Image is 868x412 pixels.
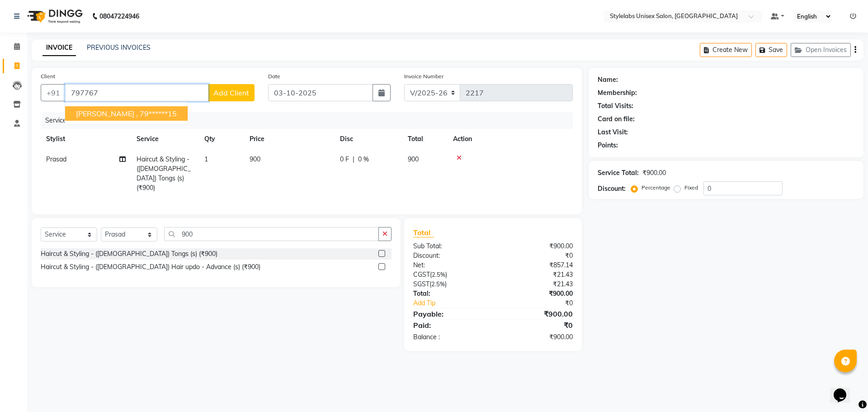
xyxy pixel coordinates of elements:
div: Name: [598,75,618,85]
div: Services [42,112,580,129]
span: Haircut & Styling - ([DEMOGRAPHIC_DATA]) Tongs (s) (₹900) [137,155,191,192]
div: Membership: [598,88,637,98]
span: SGST [413,280,429,288]
div: Last Visit: [598,128,628,137]
div: ₹0 [507,298,579,308]
div: ₹900.00 [493,332,579,342]
button: Save [755,43,787,57]
div: Haircut & Styling - ([DEMOGRAPHIC_DATA]) Tongs (s) (₹900) [41,249,217,259]
a: INVOICE [42,40,76,56]
a: PREVIOUS INVOICES [87,43,151,52]
span: 0 F [340,155,349,164]
div: ( ) [406,270,493,279]
div: ₹900.00 [493,308,579,319]
div: Service Total: [598,168,639,178]
div: Total Visits: [598,101,633,111]
th: Total [402,129,448,149]
span: 2.5% [431,280,445,288]
input: Search or Scan [164,227,379,241]
th: Stylist [41,129,131,149]
label: Date [268,72,280,81]
label: Percentage [642,184,670,192]
div: Discount: [406,251,493,260]
div: ₹900.00 [642,168,666,178]
div: Haircut & Styling - ([DEMOGRAPHIC_DATA]) Hair updo - Advance (s) (₹900) [41,262,260,272]
div: ₹0 [493,251,579,260]
th: Qty [199,129,244,149]
span: 1 [204,155,208,163]
label: Fixed [684,184,698,192]
div: ₹0 [493,320,579,331]
span: CGST [413,270,430,279]
th: Action [448,129,573,149]
div: ₹900.00 [493,289,579,298]
button: +91 [41,84,66,101]
span: [PERSON_NAME] , [76,109,138,118]
span: 900 [408,155,419,163]
div: Discount: [598,184,626,194]
span: 0 % [358,155,369,164]
label: Invoice Number [404,72,443,81]
div: Points: [598,141,618,150]
div: Payable: [406,308,493,319]
iframe: chat widget [830,376,859,403]
th: Service [131,129,199,149]
span: Prasad [46,155,66,163]
th: Price [244,129,335,149]
div: Total: [406,289,493,298]
span: 2.5% [432,271,445,278]
a: Add Tip [406,298,507,308]
button: Open Invoices [791,43,851,57]
input: Search by Name/Mobile/Email/Code [65,84,208,101]
div: Card on file: [598,114,635,124]
div: ₹21.43 [493,279,579,289]
div: Net: [406,260,493,270]
span: Add Client [213,88,249,97]
div: ₹857.14 [493,260,579,270]
b: 08047224946 [99,4,139,29]
div: Paid: [406,320,493,331]
label: Client [41,72,55,81]
div: ₹900.00 [493,242,579,251]
button: Add Client [208,84,255,101]
th: Disc [335,129,402,149]
div: ( ) [406,279,493,289]
div: ₹21.43 [493,270,579,279]
img: logo [23,4,85,29]
button: Create New [700,43,752,57]
div: Sub Total: [406,242,493,251]
span: Total [413,228,434,237]
span: 900 [250,155,260,163]
div: Balance : [406,332,493,342]
span: | [353,155,354,164]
